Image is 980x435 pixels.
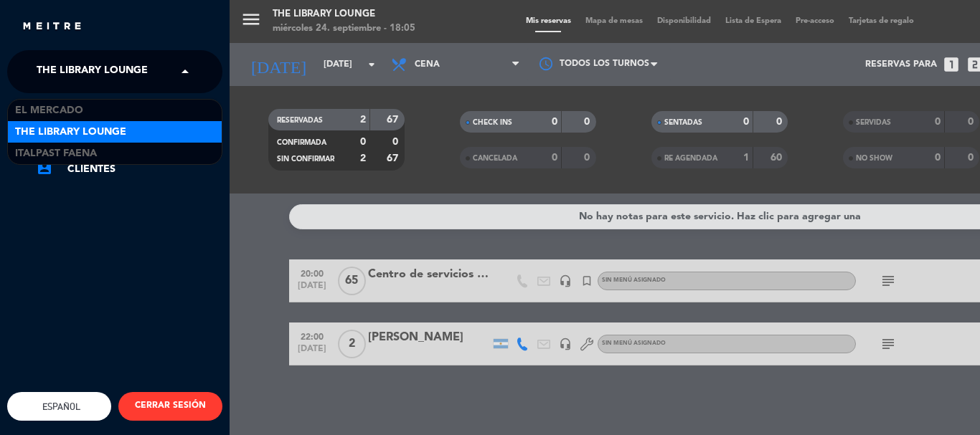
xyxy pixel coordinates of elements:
button: CERRAR SESIÓN [118,392,222,421]
span: El Mercado [15,102,83,119]
i: account_box [36,159,53,176]
span: Español [39,401,80,412]
span: The Library Lounge [15,124,126,140]
span: Italpast Faena [15,145,97,162]
a: account_boxClientes [36,161,222,178]
span: The Library Lounge [37,57,148,87]
img: MEITRE [22,21,83,32]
